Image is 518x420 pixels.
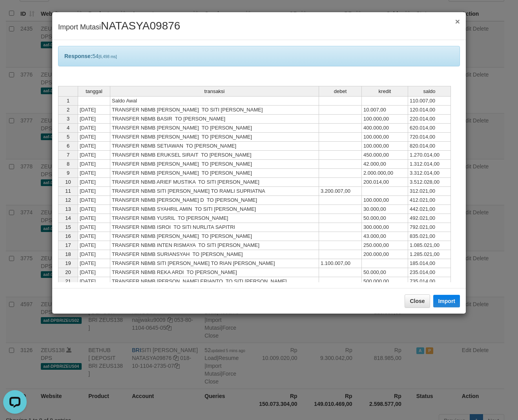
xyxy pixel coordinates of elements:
span: 10 [65,179,71,185]
td: 300.000,00 [362,223,408,232]
span: 15 [65,224,71,230]
td: 442.021,00 [408,205,451,214]
td: 3.512.028,00 [408,178,451,187]
td: 185.014,00 [408,259,451,268]
td: 1.270.014,00 [408,151,451,160]
span: 1 [67,98,69,104]
td: 1.312.014,00 [408,160,451,169]
td: 110.007,00 [408,96,451,106]
span: saldo [423,89,435,94]
button: Open LiveChat chat widget [3,3,27,27]
span: 17 [65,242,71,248]
span: 18 [65,251,71,257]
td: 1.085.021,00 [408,241,451,250]
td: 3.312.014,00 [408,169,451,178]
td: 3.200.007,00 [319,187,362,196]
td: 2.000.000,00 [362,169,408,178]
td: TRANSFER NBMB SYAHRIL AMIN TO SITI [PERSON_NAME] [110,205,319,214]
td: [DATE] [78,214,110,223]
b: Response: [64,53,93,59]
td: 120.014,00 [408,106,451,115]
td: TRANSFER NBMB [PERSON_NAME] TO [PERSON_NAME] [110,169,319,178]
td: 42.000,00 [362,160,408,169]
td: TRANSFER NBMB SITI [PERSON_NAME] TO RAMLI SUPRIATNA [110,187,319,196]
span: 7 [67,152,69,158]
td: TRANSFER NBMB [PERSON_NAME] TO [PERSON_NAME] [110,133,319,142]
td: TRANSFER NBMB REKA ARDI TO [PERSON_NAME] [110,268,319,277]
th: Select whole grid [58,86,78,96]
span: 9 [67,170,69,176]
td: TRANSFER NBMB [PERSON_NAME] TO [PERSON_NAME] [110,160,319,169]
td: 43.000,00 [362,232,408,241]
td: [DATE] [78,268,110,277]
td: 200.014,00 [362,178,408,187]
td: [DATE] [78,178,110,187]
td: TRANSFER NBMB SITI [PERSON_NAME] TO RIAN [PERSON_NAME] [110,259,319,268]
td: 450.000,00 [362,151,408,160]
span: 8 [67,161,69,167]
td: [DATE] [78,232,110,241]
button: Close [405,294,430,308]
td: TRANSFER NBMB SETIAWAN TO [PERSON_NAME] [110,142,319,151]
td: 1.100.007,00 [319,259,362,268]
td: 235.014,00 [408,268,451,277]
td: 10.007,00 [362,106,408,115]
span: 4 [67,125,69,131]
td: TRANSFER NBMB BASIR TO [PERSON_NAME] [110,115,319,124]
span: 19 [65,260,71,266]
td: [DATE] [78,106,110,115]
span: × [455,17,460,26]
span: 21 [65,278,71,284]
span: transaksi [204,89,224,94]
span: 6 [67,143,69,149]
span: NATASYA09876 [101,20,180,32]
td: 100.000,00 [362,196,408,205]
span: 2 [67,107,69,113]
span: 20 [65,269,71,275]
td: [DATE] [78,142,110,151]
td: [DATE] [78,160,110,169]
td: 1.285.021,00 [408,250,451,259]
td: TRANSFER NBMB SURIANSYAH TO [PERSON_NAME] [110,250,319,259]
td: [DATE] [78,250,110,259]
span: 11 [65,188,71,194]
td: TRANSFER NBMB [PERSON_NAME] D TO [PERSON_NAME] [110,196,319,205]
span: debet [334,89,347,94]
td: [DATE] [78,151,110,160]
td: 412.021,00 [408,196,451,205]
span: 12 [65,197,71,203]
td: 250.000,00 [362,241,408,250]
td: 312.021,00 [408,187,451,196]
span: 5 [67,134,69,140]
td: TRANSFER NBMB ARIEF MUSTIKA TO SITI [PERSON_NAME] [110,178,319,187]
td: 492.021,00 [408,214,451,223]
td: [DATE] [78,259,110,268]
td: TRANSFER NBMB [PERSON_NAME] TO [PERSON_NAME] [110,232,319,241]
span: tanggal [86,89,102,94]
td: 100.000,00 [362,115,408,124]
td: TRANSFER NBMB ISROI TO SITI NURLITA SAPITRI [110,223,319,232]
button: Import [433,295,460,307]
td: 500.000,00 [362,277,408,286]
span: 16 [65,233,71,239]
td: 835.021,00 [408,232,451,241]
td: 792.021,00 [408,223,451,232]
span: kredit [379,89,391,94]
td: [DATE] [78,187,110,196]
td: [DATE] [78,124,110,133]
td: [DATE] [78,277,110,286]
td: TRANSFER NBMB ERUKSEL SIRAIT TO [PERSON_NAME] [110,151,319,160]
td: 400.000,00 [362,124,408,133]
td: 50.000,00 [362,214,408,223]
td: 220.014,00 [408,115,451,124]
div: 54 [58,46,460,66]
td: [DATE] [78,241,110,250]
td: 30.000,00 [362,205,408,214]
td: [DATE] [78,115,110,124]
td: 200.000,00 [362,250,408,259]
td: TRANSFER NBMB [PERSON_NAME] ERIANTO TO SITI [PERSON_NAME] [110,277,319,286]
td: 735.014,00 [408,277,451,286]
td: [DATE] [78,169,110,178]
td: 820.014,00 [408,142,451,151]
td: TRANSFER NBMB YUSRIL TO [PERSON_NAME] [110,214,319,223]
